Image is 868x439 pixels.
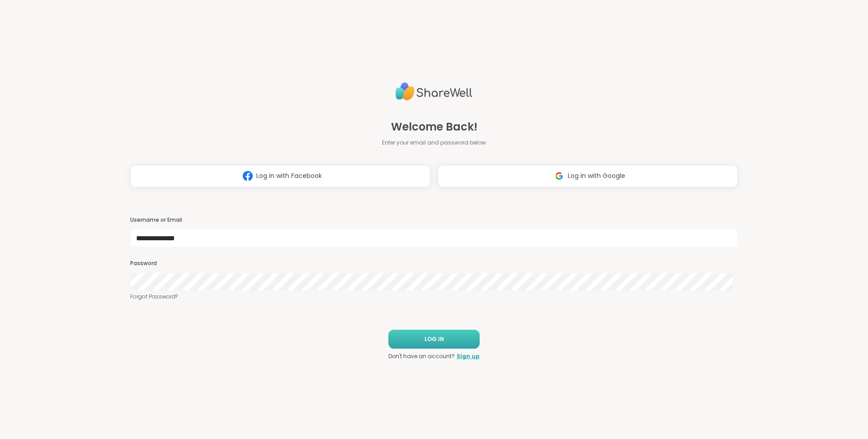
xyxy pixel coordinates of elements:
[130,260,738,267] h3: Password
[382,139,486,147] span: Enter your email and password below
[568,171,625,181] span: Log in with Google
[438,165,738,187] button: Log in with Google
[391,119,477,135] span: Welcome Back!
[130,216,738,224] h3: Username or Email
[388,330,480,349] button: LOG IN
[130,165,430,187] button: Log in with Facebook
[130,293,738,301] a: Forgot Password?
[551,168,568,184] img: ShareWell Logomark
[388,352,455,360] span: Don't have an account?
[425,335,444,343] span: LOG IN
[396,79,472,104] img: ShareWell Logo
[256,171,322,181] span: Log in with Facebook
[239,168,256,184] img: ShareWell Logomark
[457,352,480,360] a: Sign up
